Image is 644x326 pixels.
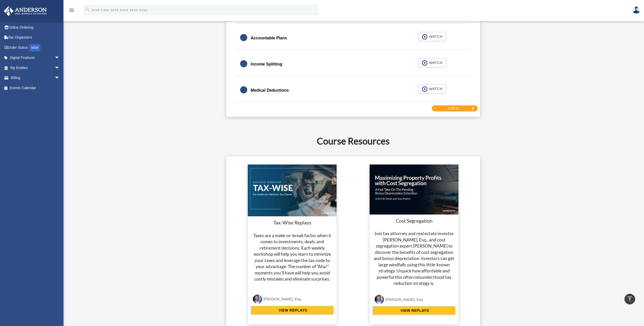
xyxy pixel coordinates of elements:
[251,61,282,68] div: Income Splitting
[427,86,442,91] span: WATCH
[4,53,67,63] a: Digital Productsarrow_drop_down
[69,7,75,13] i: menu
[370,165,458,215] img: cost-seg-update.jpg
[85,7,90,12] i: search
[375,295,384,304] img: Toby-circle-head.png
[4,63,67,73] a: My Entitiesarrow_drop_down
[277,308,307,313] span: VIEW REPLAYS
[448,107,458,110] span: 1 of 3
[419,58,446,67] button: WATCH
[427,60,442,65] span: WATCH
[251,306,334,315] button: VIEW REPLAYS
[4,83,67,93] a: Events Calendar
[251,219,334,226] h3: Tax-Wise Replays
[633,6,640,14] img: User Pic
[55,73,65,83] span: arrow_drop_down
[4,32,67,43] a: Tax Organizers
[2,6,48,16] img: Anderson Advisors Platinum Portal
[253,295,262,304] img: Toby-circle-head.png
[373,306,455,315] button: VIEW REPLAYS
[419,84,446,93] button: WATCH
[263,296,302,302] div: [PERSON_NAME], Esq.
[240,58,466,70] a: Income Splitting WATCH
[4,42,67,53] a: Order StatusNEW
[385,297,424,303] div: [PERSON_NAME], Esq.
[399,308,429,313] span: VIEW REPLAYS
[373,218,455,224] h3: Cost Segregation
[251,35,287,42] div: Accountable Plans
[471,107,474,110] a: Next Page
[29,44,40,52] div: NEW
[167,135,540,147] h2: Course Resources
[4,73,67,83] a: Billingarrow_drop_down
[373,231,455,287] h4: Join tax attorney and real estate investor [PERSON_NAME], Esq., and cost segregation expert [PERS...
[4,22,67,32] a: Online Ordering
[251,87,289,94] div: Medical Deductions
[427,34,442,39] span: WATCH
[251,233,334,282] h4: Taxes are a make-or-break factor when it comes to investments, deals, and retirement decisions. E...
[69,9,75,13] a: menu
[248,165,337,216] img: taxwise-replay.png
[55,53,65,63] span: arrow_drop_down
[627,296,633,302] i: vertical_align_top
[419,32,446,41] button: WATCH
[55,63,65,73] span: arrow_drop_down
[624,294,635,304] a: vertical_align_top
[240,84,466,96] a: Medical Deductions WATCH
[240,32,466,44] a: Accountable Plans WATCH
